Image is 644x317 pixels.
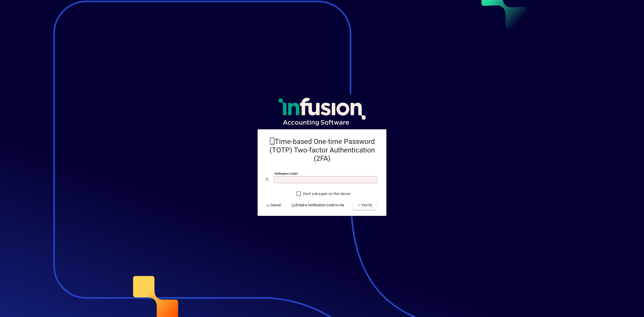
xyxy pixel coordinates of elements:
[302,191,351,196] label: Don't ask again on this device
[274,172,297,175] mat-label: Verification code
[292,203,344,208] span: Email a Verification Code to me
[357,203,372,208] span: Verify
[266,203,281,208] span: Cancel
[290,201,346,210] button: Email a Verification Code to me
[266,137,378,163] h2: Time-based One-time Password (TOTP) Two-factor Authentication (2FA)
[264,201,283,210] button: Cancel
[353,201,376,210] button: Verify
